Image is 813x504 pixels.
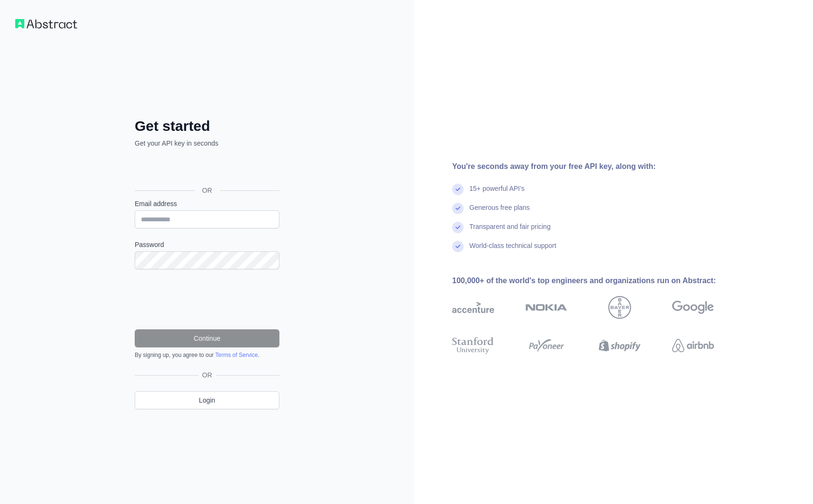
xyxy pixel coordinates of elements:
[195,186,220,195] span: OR
[525,335,567,356] img: payoneer
[15,19,77,29] img: Workflow
[130,158,282,179] iframe: Sign in with Google Button
[452,296,494,319] img: accenture
[452,203,464,214] img: check mark
[198,370,216,380] span: OR
[525,296,567,319] img: nokia
[452,161,744,172] div: You're seconds away from your free API key, along with:
[672,296,714,319] img: google
[452,241,464,252] img: check mark
[469,241,556,260] div: World-class technical support
[452,222,464,233] img: check mark
[469,222,551,241] div: Transparent and fair pricing
[135,329,279,347] button: Continue
[452,335,494,356] img: stanford university
[469,184,525,203] div: 15+ powerful API's
[135,281,279,318] iframe: reCAPTCHA
[608,296,631,319] img: bayer
[599,335,641,356] img: shopify
[215,352,258,358] a: Terms of Service
[135,138,279,148] p: Get your API key in seconds
[452,184,464,195] img: check mark
[135,240,279,249] label: Password
[672,335,714,356] img: airbnb
[469,203,530,222] div: Generous free plans
[135,199,279,208] label: Email address
[135,118,279,135] h2: Get started
[452,275,744,287] div: 100,000+ of the world's top engineers and organizations run on Abstract:
[135,391,279,409] a: Login
[135,351,279,359] div: By signing up, you agree to our .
